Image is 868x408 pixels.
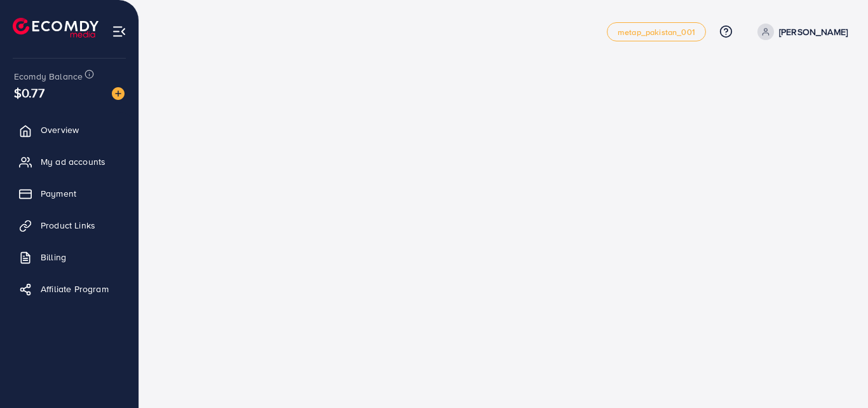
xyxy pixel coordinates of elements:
[13,18,98,38] img: logo
[10,117,129,143] a: Overview
[10,181,129,206] a: Payment
[10,213,129,238] a: Product Links
[618,28,695,36] span: metap_pakistan_001
[41,187,76,200] span: Payment
[10,244,129,270] a: Billing
[14,70,83,83] span: Ecomdy Balance
[41,123,79,136] span: Overview
[41,251,66,264] span: Billing
[752,24,848,40] a: [PERSON_NAME]
[14,83,44,102] span: $0.77
[41,283,109,295] span: Affiliate Program
[10,276,129,302] a: Affiliate Program
[10,149,129,174] a: My ad accounts
[112,24,126,39] img: menu
[41,219,95,232] span: Product Links
[112,87,125,100] img: image
[779,24,848,39] p: [PERSON_NAME]
[41,155,105,168] span: My ad accounts
[607,22,706,41] a: metap_pakistan_001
